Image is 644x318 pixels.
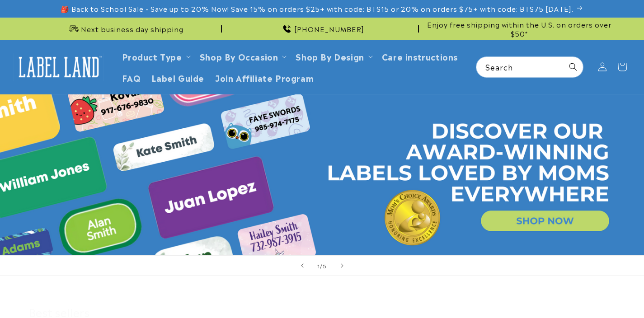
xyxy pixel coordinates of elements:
[382,51,458,61] span: Care instructions
[317,261,320,270] span: 1
[332,256,352,276] button: Next slide
[146,67,210,88] a: Label Guide
[81,24,183,33] span: Next business day shipping
[210,67,319,88] a: Join Affiliate Program
[117,46,194,67] summary: Product Type
[423,18,616,40] div: Announcement
[320,261,323,270] span: /
[376,46,463,67] a: Care instructions
[454,276,635,309] iframe: Gorgias Floating Chat
[122,50,182,62] a: Product Type
[296,50,364,62] a: Shop By Design
[290,46,376,67] summary: Shop By Design
[215,72,314,83] span: Join Affiliate Program
[117,67,146,88] a: FAQ
[200,51,278,61] span: Shop By Occasion
[423,20,616,37] span: Enjoy free shipping within the U.S. on orders over $50*
[61,4,573,13] span: 🎒 Back to School Sale - Save up to 20% Now! Save 15% on orders $25+ with code: BTS15 or 20% on or...
[194,46,291,67] summary: Shop By Occasion
[323,261,327,270] span: 5
[294,24,364,33] span: [PHONE_NUMBER]
[292,256,312,276] button: Previous slide
[28,18,222,40] div: Announcement
[151,72,204,83] span: Label Guide
[122,72,141,83] span: FAQ
[14,53,104,81] img: Label Land
[10,50,108,84] a: Label Land
[226,18,419,40] div: Announcement
[563,57,583,77] button: Search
